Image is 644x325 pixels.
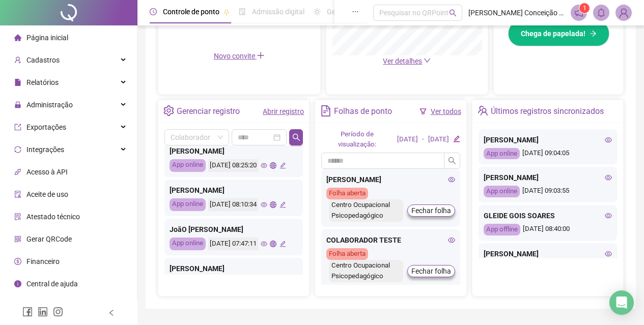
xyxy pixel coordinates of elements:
[484,148,520,160] div: App online
[605,136,612,143] span: eye
[484,172,612,183] div: [PERSON_NAME]
[597,8,606,17] span: bell
[208,159,258,172] div: [DATE] 08:25:20
[26,257,60,265] span: Financeiro
[14,235,21,243] span: qrcode
[26,190,68,198] span: Aceite de uso
[574,8,583,17] span: notification
[170,145,298,157] div: [PERSON_NAME]
[484,224,520,235] div: App offline
[14,258,21,265] span: dollar
[26,56,60,64] span: Cadastros
[270,241,276,247] span: global
[605,250,612,257] span: eye
[314,8,321,15] span: sun
[170,198,206,211] div: App online
[605,174,612,181] span: eye
[261,201,267,208] span: eye
[26,145,64,154] span: Integrações
[484,186,612,197] div: [DATE] 09:03:55
[609,290,634,315] div: Open Intercom Messenger
[329,260,403,282] div: Centro Ocupacional Psicopedagógico
[321,129,393,151] div: Período de visualização:
[428,134,449,145] div: [DATE]
[170,224,298,235] div: JoãO [PERSON_NAME]
[424,57,431,64] span: down
[468,7,565,18] span: [PERSON_NAME] Conceição - Centro Ocupacional Psicopedagógico
[422,134,424,145] div: -
[214,52,265,60] span: Novo convite
[14,101,21,108] span: lock
[484,134,612,145] div: [PERSON_NAME]
[453,135,460,142] span: edit
[53,307,63,317] span: instagram
[605,212,612,219] span: eye
[411,265,451,277] span: Fechar folha
[170,159,206,172] div: App online
[448,237,455,244] span: eye
[326,174,455,185] div: [PERSON_NAME]
[484,148,612,160] div: [DATE] 09:04:05
[326,248,368,260] div: Folha aberta
[170,238,206,250] div: App online
[14,168,21,175] span: api
[26,168,68,176] span: Acesso à API
[257,51,265,60] span: plus
[334,103,392,120] div: Folhas de ponto
[263,107,304,115] a: Abrir registro
[583,5,586,12] span: 1
[208,198,258,211] div: [DATE] 08:10:34
[26,123,66,131] span: Exportações
[270,201,276,208] span: global
[616,5,631,20] img: 90794
[261,162,267,169] span: eye
[177,103,240,120] div: Gerenciar registro
[163,8,219,16] span: Controle de ponto
[26,235,72,243] span: Gerar QRCode
[419,108,427,115] span: filter
[431,107,461,115] a: Ver todos
[26,280,78,288] span: Central de ajuda
[14,56,21,64] span: user-add
[397,134,418,145] div: [DATE]
[326,234,455,246] div: COLABORADOR TESTE
[163,105,174,116] span: setting
[38,307,48,317] span: linkedin
[14,191,21,198] span: audit
[484,186,520,197] div: App online
[329,199,403,222] div: Centro Ocupacional Psicopedagógico
[320,105,331,116] span: file-text
[449,9,457,17] span: search
[484,248,612,259] div: [PERSON_NAME]
[14,146,21,153] span: sync
[26,78,59,86] span: Relatórios
[448,157,456,165] span: search
[14,79,21,86] span: file
[14,34,21,41] span: home
[108,309,115,316] span: left
[484,210,612,221] div: GLEIDE GOIS SOARES
[170,263,298,274] div: [PERSON_NAME]
[14,280,21,287] span: info-circle
[279,162,286,169] span: edit
[252,8,304,16] span: Admissão digital
[14,213,21,220] span: solution
[383,57,422,65] span: Ver detalhes
[411,205,451,216] span: Fechar folha
[326,188,368,199] div: Folha aberta
[478,105,488,116] span: team
[508,21,609,46] button: Chega de papelada!
[491,103,604,120] div: Últimos registros sincronizados
[590,30,597,37] span: arrow-right
[352,8,359,15] span: ellipsis
[383,57,431,65] a: Ver detalhes down
[26,213,80,221] span: Atestado técnico
[279,201,286,208] span: edit
[484,224,612,235] div: [DATE] 08:40:00
[22,307,33,317] span: facebook
[327,8,378,16] span: Gestão de férias
[261,241,267,247] span: eye
[170,185,298,196] div: [PERSON_NAME]
[579,3,590,13] sup: 1
[26,34,68,42] span: Página inicial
